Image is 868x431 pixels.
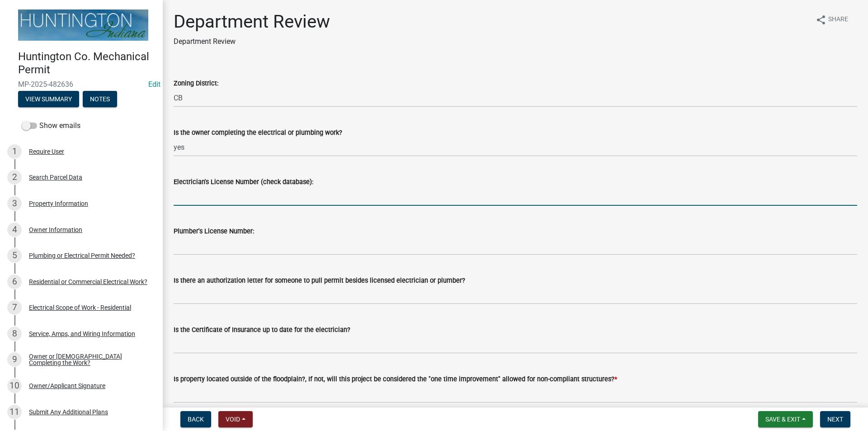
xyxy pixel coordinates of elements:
div: Electrical Scope of Work - Residential [29,304,131,311]
div: 3 [7,196,22,211]
div: Owner/Applicant Signature [29,383,105,389]
wm-modal-confirm: Summary [18,96,79,103]
i: share [816,14,826,25]
div: 8 [7,327,22,341]
span: Save & Exit [765,416,800,423]
div: Submit Any Additional Plans [29,409,108,415]
button: Save & Exit [758,411,813,427]
div: Property Information [29,200,88,207]
div: 5 [7,248,22,263]
button: Back [180,411,211,427]
button: Void [218,411,253,427]
label: Is property located outside of the floodplain?, If not, will this project be considered the "one ... [174,376,617,383]
div: 6 [7,275,22,289]
div: 9 [7,352,22,367]
p: Department Review [174,36,330,47]
div: Service, Amps, and Wiring Information [29,331,135,337]
h1: Department Review [174,11,330,33]
label: Is there an authorization letter for someone to pull permit besides licensed electrician or plumber? [174,278,465,284]
div: Plumbing or Electrical Permit Needed? [29,252,135,259]
div: Owner or [DEMOGRAPHIC_DATA] Completing the Work? [29,353,148,366]
div: 2 [7,170,22,185]
button: View Summary [18,91,79,107]
div: Residential or Commercial Electrical Work? [29,279,147,285]
div: 7 [7,300,22,315]
span: Next [827,416,843,423]
label: Is the Certificate of Insurance up to date for the electrician? [174,327,350,333]
div: Require User [29,148,64,155]
span: Void [226,416,240,423]
div: 10 [7,379,22,393]
span: Share [828,14,848,25]
label: Zoning District: [174,81,218,87]
wm-modal-confirm: Edit Application Number [148,80,160,89]
a: Edit [148,80,160,89]
button: Next [820,411,850,427]
img: Huntington County, Indiana [18,9,148,41]
div: Owner Information [29,227,82,233]
button: shareShare [808,11,855,28]
div: 11 [7,405,22,419]
label: Plumber's License Number: [174,228,254,235]
wm-modal-confirm: Notes [83,96,117,103]
label: Is the owner completing the electrical or plumbing work? [174,130,342,136]
label: Show emails [22,120,80,131]
div: 4 [7,223,22,237]
div: 1 [7,144,22,159]
button: Notes [83,91,117,107]
span: MP-2025-482636 [18,80,145,89]
div: Search Parcel Data [29,174,82,180]
h4: Huntington Co. Mechanical Permit [18,50,156,76]
span: Back [188,416,204,423]
label: Electrician's License Number (check database): [174,179,313,185]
